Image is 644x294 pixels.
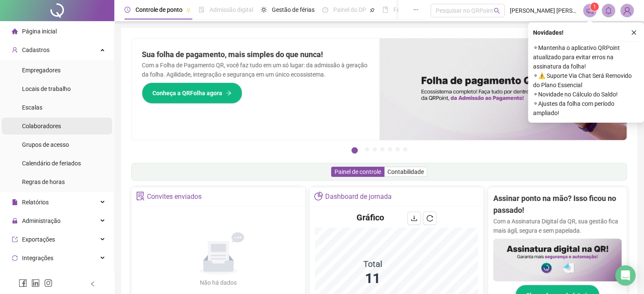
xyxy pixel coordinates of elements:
[586,7,594,14] span: notification
[147,190,202,204] div: Convites enviados
[631,30,637,36] span: close
[493,239,622,281] img: banner%2F02c71560-61a6-44d4-94b9-c8ab97240462.png
[22,199,49,206] span: Relatórios
[22,273,72,280] span: Gestão de holerites
[12,236,18,242] span: export
[142,49,369,60] h2: Sua folha de pagamento, mais simples do que nunca!
[22,236,55,243] span: Exportações
[186,8,191,13] span: pushpin
[533,90,639,99] span: ⚬ Novidade no Cálculo do Saldo!
[411,215,417,222] span: download
[382,7,388,13] span: book
[380,147,384,151] button: 4
[12,218,18,224] span: lock
[494,8,500,14] span: search
[621,4,633,17] img: 85868
[605,7,612,14] span: bell
[533,43,639,71] span: ⚬ Mantenha o aplicativo QRPoint atualizado para evitar erros na assinatura da folha!
[31,279,40,287] span: linkedin
[22,217,61,224] span: Administração
[180,278,257,287] div: Não há dados
[533,28,564,37] span: Novidades !
[493,192,622,217] h2: Assinar ponto na mão? Isso ficou no passado!
[351,147,358,154] button: 1
[593,4,596,10] span: 1
[22,104,42,111] span: Escalas
[379,38,627,140] img: banner%2F8d14a306-6205-4263-8e5b-06e9a85ad873.png
[152,88,222,98] span: Conheça a QRFolha agora
[22,28,57,35] span: Página inicial
[322,7,328,13] span: dashboard
[373,147,377,151] button: 3
[314,192,323,201] span: pie-chart
[357,212,384,223] h4: Gráfico
[533,99,639,118] span: ⚬ Ajustes da folha com período ampliado!
[12,255,18,261] span: sync
[12,199,18,205] span: file
[210,6,253,13] span: Admissão digital
[590,3,599,11] sup: 1
[12,47,18,53] span: user-add
[12,28,18,34] span: home
[22,85,71,92] span: Locais de trabalho
[22,47,50,53] span: Cadastros
[22,179,65,185] span: Regras de horas
[395,147,400,151] button: 6
[510,6,578,15] span: [PERSON_NAME] [PERSON_NAME] RC Ovos
[90,281,96,287] span: left
[19,279,27,287] span: facebook
[365,147,369,151] button: 2
[533,71,639,90] span: ⚬ ⚠️ Suporte Via Chat Será Removido do Plano Essencial
[44,279,53,287] span: instagram
[334,168,381,175] span: Painel de controle
[22,123,61,129] span: Colaboradores
[22,255,53,261] span: Integrações
[272,6,315,13] span: Gestão de férias
[22,141,69,148] span: Grupos de acesso
[142,82,242,104] button: Conheça a QRFolha agora
[393,6,448,13] span: Folha de pagamento
[325,190,392,204] div: Dashboard de jornada
[142,60,369,79] p: Com a Folha de Pagamento QR, você faz tudo em um só lugar: da admissão à geração da folha. Agilid...
[261,7,267,13] span: sun
[226,90,232,96] span: arrow-right
[370,8,375,13] span: pushpin
[426,215,433,222] span: reload
[403,147,407,151] button: 7
[135,6,182,13] span: Controle de ponto
[615,265,636,286] div: Open Intercom Messenger
[387,168,424,175] span: Contabilidade
[493,217,622,235] p: Com a Assinatura Digital da QR, sua gestão fica mais ágil, segura e sem papelada.
[199,7,205,13] span: file-done
[413,7,419,13] span: ellipsis
[22,160,81,167] span: Calendário de feriados
[136,192,145,201] span: solution
[22,67,61,74] span: Empregadores
[388,147,392,151] button: 5
[124,7,130,13] span: clock-circle
[333,6,366,13] span: Painel do DP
